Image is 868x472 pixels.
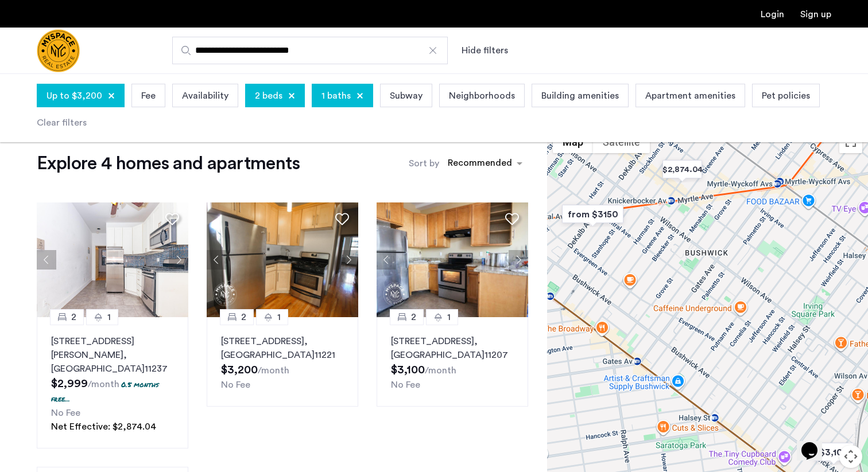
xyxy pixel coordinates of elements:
button: Map camera controls [839,445,862,468]
button: Next apartment [169,250,188,270]
p: [STREET_ADDRESS] 11221 [221,334,344,362]
a: 21[STREET_ADDRESS][PERSON_NAME], [GEOGRAPHIC_DATA]112370.5 months free...No FeeNet Effective: $2,... [37,317,188,448]
span: Availability [182,89,228,103]
span: 1 [107,310,111,324]
span: 1 baths [321,89,351,103]
a: 21[STREET_ADDRESS], [GEOGRAPHIC_DATA]11207No Fee [377,317,528,407]
span: Fee [141,89,156,103]
span: 2 [241,310,246,324]
span: $2,999 [51,378,88,389]
sub: /month [425,366,456,375]
label: Sort by [409,157,439,170]
button: Show or hide filters [462,44,508,57]
p: [STREET_ADDRESS] 11207 [391,334,514,362]
img: logo [37,29,80,72]
span: No Fee [391,380,420,389]
a: Registration [800,10,831,19]
button: Previous apartment [377,250,396,270]
img: 1997_638569305739805759.jpeg [207,202,358,317]
span: 2 beds [255,89,282,103]
a: Cazamio Logo [37,29,80,72]
span: 2 [411,310,416,324]
sub: /month [258,366,289,375]
span: Pet policies [762,89,810,103]
div: $2,874.04 [658,157,707,182]
div: Clear filters [37,116,87,130]
h1: Explore 4 homes and apartments [37,152,300,175]
span: $3,100 [391,364,425,376]
span: $3,200 [221,364,258,376]
span: No Fee [221,380,250,389]
a: Login [761,10,784,19]
span: 2 [71,310,76,324]
div: Recommended [446,156,512,173]
span: Building amenities [541,89,619,103]
span: 1 [277,310,281,324]
button: Next apartment [509,250,528,270]
sub: /month [88,380,119,389]
span: Net Effective: $2,874.04 [51,422,156,431]
img: 1996_638259928296036174.png [377,202,528,317]
button: Next apartment [339,250,358,270]
div: from $3150 [557,201,628,227]
iframe: chat widget [797,426,834,461]
span: Up to $3,200 [46,89,102,103]
span: Apartment amenities [645,89,735,103]
span: Neighborhoods [449,89,515,103]
span: 1 [447,310,451,324]
div: $3,100 [809,439,858,465]
a: 21[STREET_ADDRESS], [GEOGRAPHIC_DATA]11221No Fee [207,317,358,407]
p: [STREET_ADDRESS][PERSON_NAME] 11237 [51,334,174,376]
button: Previous apartment [207,250,226,270]
img: 22_638155377303699184.jpeg [37,202,188,317]
span: No Fee [51,408,80,418]
ng-select: sort-apartment [442,153,528,174]
span: Subway [390,89,423,103]
button: Previous apartment [37,250,56,270]
input: Apartment Search [172,37,448,64]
